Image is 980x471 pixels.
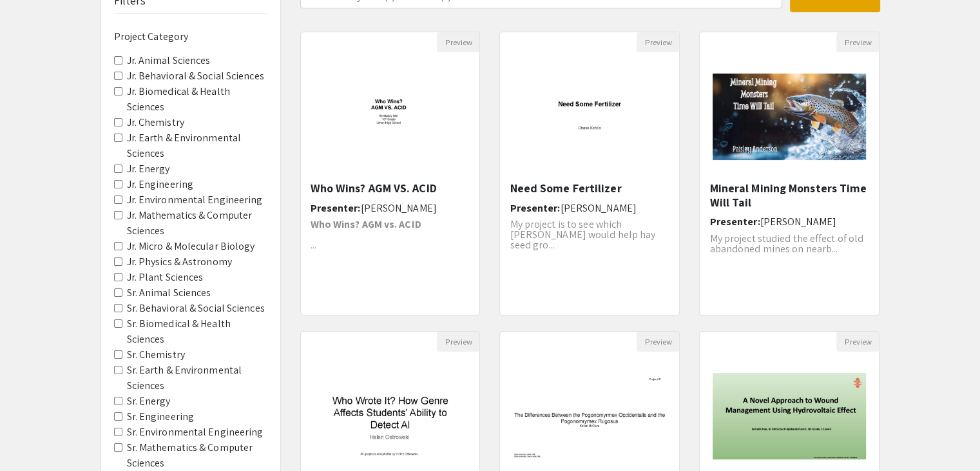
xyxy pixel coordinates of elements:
[311,202,470,214] h6: Presenter:
[127,53,211,68] label: Jr. Animal Sciences
[637,332,679,352] button: Preview
[127,254,232,270] label: Jr. Physics & Astronomy
[560,201,636,215] span: [PERSON_NAME]
[311,181,470,195] h5: Who Wins? AGM VS. ACID
[836,332,879,352] button: Preview
[127,68,264,84] label: Jr. Behavioral & Social Sciences
[637,32,679,52] button: Preview
[510,181,669,195] h5: Need Some Fertilizer
[709,232,863,256] span: My project studied the effect of old abandoned mines on nearb...
[127,84,267,115] label: Jr. Biomedical & Health Sciences
[836,32,879,52] button: Preview
[127,409,195,425] label: Sr. Engineering
[510,217,655,252] span: My project is to see which [PERSON_NAME] would help hay seed gro...
[127,239,255,254] label: Jr. Micro & Molecular Biology
[510,202,669,214] h6: Presenter:
[127,161,170,177] label: Jr. Energy
[127,347,185,363] label: Sr. Chemistry
[709,215,869,228] h6: Presenter:
[300,32,481,316] div: Open Presentation <p>Who Wins? AGM VS. ACID</p>
[437,332,479,352] button: Preview
[127,115,184,130] label: Jr. Chemistry
[114,30,267,43] h6: Project Category
[127,270,204,285] label: Jr. Plant Sciences
[127,440,267,471] label: Sr. Mathematics & Computer Sciences
[499,32,680,316] div: Open Presentation <p>Need Some Fertilizer </p>
[127,192,263,208] label: Jr. Environmental Engineering
[10,413,55,461] iframe: Chat
[700,61,879,173] img: <p>Mineral Mining Monsters Time Will Tail</p>
[127,425,264,440] label: Sr. Environmental Engineering
[311,219,470,250] div: ...
[127,177,194,192] label: Jr. Engineering
[127,394,171,409] label: Sr. Energy
[760,215,836,228] span: [PERSON_NAME]
[127,301,265,316] label: Sr. Behavioral & Social Sciences
[699,32,879,316] div: Open Presentation <p>Mineral Mining Monsters Time Will Tail</p>
[127,208,267,239] label: Jr. Mathematics & Computer Sciences
[127,285,211,301] label: Sr. Animal Sciences
[127,363,267,394] label: Sr. Earth & Environmental Sciences
[127,316,267,347] label: Sr. Biomedical & Health Sciences
[311,217,421,231] strong: Who Wins? AGM vs. ACID
[500,61,679,173] img: <p>Need Some Fertilizer </p>
[127,130,267,161] label: Jr. Earth & Environmental Sciences
[301,61,480,173] img: <p>Who Wins? AGM VS. ACID</p>
[437,32,479,52] button: Preview
[361,201,437,215] span: [PERSON_NAME]
[709,181,869,209] h5: Mineral Mining Monsters Time Will Tail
